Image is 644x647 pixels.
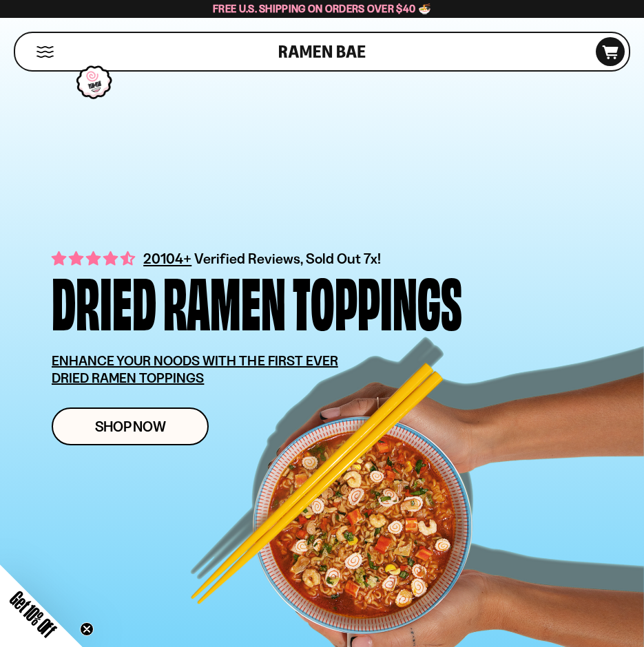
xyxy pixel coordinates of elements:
button: Close teaser [80,622,94,636]
span: Get 10% Off [6,587,60,641]
div: Toppings [293,269,462,332]
span: Verified Reviews, Sold Out 7x! [194,250,381,267]
a: Shop Now [52,407,209,445]
div: Ramen [163,269,286,332]
span: 20104+ [143,248,191,269]
u: ENHANCE YOUR NOODS WITH THE FIRST EVER DRIED RAMEN TOPPINGS [52,352,338,386]
span: Free U.S. Shipping on Orders over $40 🍜 [213,2,431,15]
span: Shop Now [95,419,166,434]
button: Mobile Menu Trigger [36,46,54,58]
div: Dried [52,269,156,332]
